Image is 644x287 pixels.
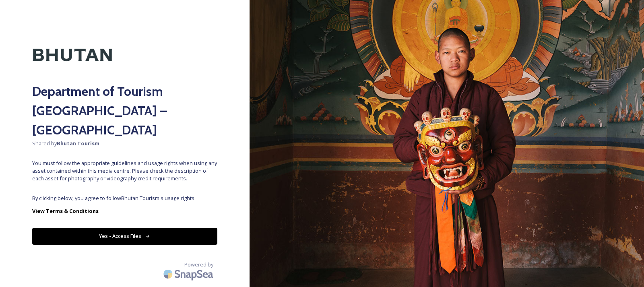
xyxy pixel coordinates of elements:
strong: View Terms & Conditions [32,207,99,215]
h2: Department of Tourism [GEOGRAPHIC_DATA] – [GEOGRAPHIC_DATA] [32,82,217,140]
strong: Bhutan Tourism [57,140,99,147]
img: SnapSea Logo [161,264,217,283]
img: Kingdom-of-Bhutan-Logo.png [32,32,113,78]
span: You must follow the appropriate guidelines and usage rights when using any asset contained within... [32,159,217,183]
span: By clicking below, you agree to follow Bhutan Tourism 's usage rights. [32,194,217,202]
span: Shared by [32,140,217,147]
button: Yes - Access Files [32,228,217,244]
span: Powered by [184,261,213,268]
a: View Terms & Conditions [32,206,217,216]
